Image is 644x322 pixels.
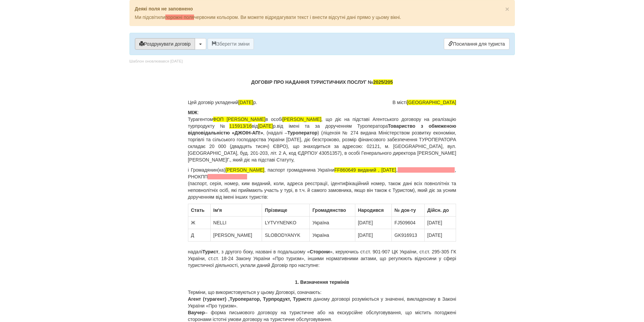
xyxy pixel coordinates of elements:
button: Close [505,5,509,13]
td: [DATE] [355,217,391,229]
td: [PERSON_NAME] [210,229,262,242]
span: [DATE] [258,123,273,129]
b: Туроператор [287,130,317,135]
td: [DATE] [424,229,456,242]
span: 115913/16 [229,123,252,129]
span: ФОП [PERSON_NAME] [213,117,266,122]
td: LYTVYNENKO [262,217,310,229]
button: Роздрукувати договір [135,38,195,50]
b: Ваучер [188,310,205,315]
span: 2025/205 [373,79,393,85]
th: № док-ту [391,204,424,217]
p: : Турагентом в особі , що діє на підставі Агентського договору на реалізацію турпродукту № від р.... [188,109,456,163]
th: Прiзвище [262,204,310,217]
th: Громадянство [310,204,355,217]
button: Зберегти зміни [208,38,254,50]
td: FJ509604 [391,217,424,229]
a: Посилання для туриста [444,38,509,50]
td: Україна [310,229,355,242]
span: × [505,5,509,13]
th: Стать [188,204,210,217]
p: 1. Визначення термінів [188,279,456,286]
td: Україна [310,217,355,229]
span: FF860649 виданий , [DATE] [334,167,396,173]
td: Д [188,229,210,242]
td: SLOBODYANYK [262,229,310,242]
b: Сторони [310,249,330,254]
p: Ми підсвітили червоним кольором. Ви можете відредагувати текст і внести відсутні дані прямо у цьо... [135,14,509,21]
p: Деякі поля не заповнено [135,5,509,12]
span: [DATE] [238,100,253,105]
b: Агент (турагент) ,Туроператор, Турпродукт, Турист [188,296,309,302]
span: Цей договір укладений р. [188,99,257,106]
td: GK916913 [391,229,424,242]
td: [DATE] [355,229,391,242]
span: [PERSON_NAME] [282,117,321,122]
b: ДОГОВІР ПРО НАДАННЯ ТУРИСТИЧНИХ ПОСЛУГ № [251,79,393,85]
th: Народився [355,204,391,217]
p: надалі , з другого боку, названі в подальшому « », керуючись ст.ст. 901-907 ЦК України, ст.ст. 29... [188,248,456,269]
div: Шаблон оновлювався [DATE] [129,58,183,64]
span: [PERSON_NAME] [225,167,264,173]
span: [GEOGRAPHIC_DATA] [407,100,456,105]
span: порожні поля [165,15,194,20]
td: Ж [188,217,210,229]
td: [DATE] [424,217,456,229]
p: і Громадянин(ка) , паспорт громадянина України , , РНОКПП (паспорт, серія, номер, ким виданий, ко... [188,167,456,200]
b: МІЖ [188,110,197,115]
span: В місті [392,99,456,106]
th: Ім'я [210,204,262,217]
td: NELLI [210,217,262,229]
th: Дійсн. до [424,204,456,217]
b: Турист [202,249,218,254]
